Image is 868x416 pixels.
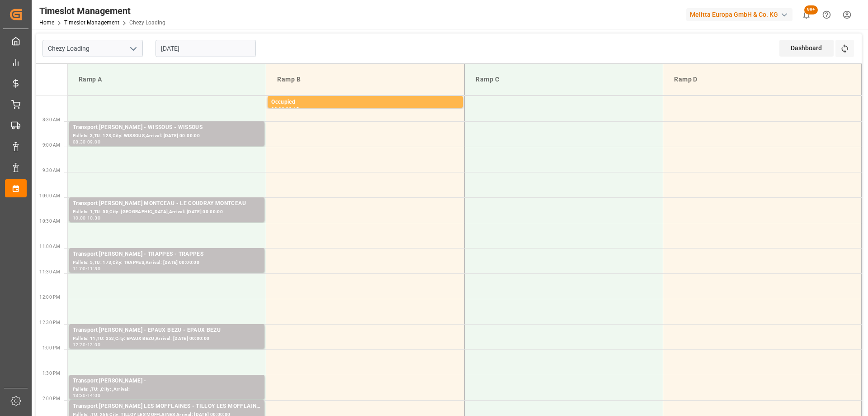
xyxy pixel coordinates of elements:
[73,335,261,343] div: Pallets: 11,TU: 352,City: EPAUX BEZU,Arrival: [DATE] 00:00:00
[86,140,87,144] div: -
[73,123,261,132] div: Transport [PERSON_NAME] - WISSOUS - WISSOUS
[42,371,60,376] span: 1:30 PM
[271,98,459,107] div: Occupied
[42,396,60,401] span: 2:00 PM
[126,42,140,56] button: open menu
[804,5,818,14] span: 99+
[42,345,60,350] span: 1:00 PM
[39,320,60,325] span: 12:30 PM
[286,107,299,111] div: 08:15
[86,216,87,220] div: -
[42,117,60,122] span: 8:30 AM
[73,199,261,208] div: Transport [PERSON_NAME] MONTCEAU - LE COUDRAY MONTCEAU
[87,140,100,144] div: 09:00
[796,5,816,25] button: show 100 new notifications
[42,168,60,173] span: 9:30 AM
[87,267,100,271] div: 11:30
[73,208,261,216] div: Pallets: 1,TU: 55,City: [GEOGRAPHIC_DATA],Arrival: [DATE] 00:00:00
[73,250,261,259] div: Transport [PERSON_NAME] - TRAPPES - TRAPPES
[42,40,143,57] input: Type to search/select
[670,71,854,88] div: Ramp D
[39,4,165,18] div: Timeslot Management
[73,377,261,386] div: Transport [PERSON_NAME] -
[779,40,834,57] div: Dashboard
[816,5,837,25] button: Help Center
[39,244,60,249] span: 11:00 AM
[86,267,87,271] div: -
[686,6,796,23] button: Melitta Europa GmbH & Co. KG
[274,71,457,88] div: Ramp B
[86,393,87,397] div: -
[472,71,656,88] div: Ramp C
[39,19,54,26] a: Home
[73,393,86,397] div: 13:30
[73,326,261,335] div: Transport [PERSON_NAME] - EPAUX BEZU - EPAUX BEZU
[73,343,86,347] div: 12:30
[64,19,119,26] a: Timeslot Management
[73,386,261,393] div: Pallets: ,TU: ,City: ,Arrival:
[73,132,261,140] div: Pallets: 3,TU: 128,City: WISSOUS,Arrival: [DATE] 00:00:00
[39,219,60,224] span: 10:30 AM
[86,343,87,347] div: -
[686,8,793,21] div: Melitta Europa GmbH & Co. KG
[156,40,256,57] input: DD-MM-YYYY
[87,216,100,220] div: 10:30
[39,269,60,274] span: 11:30 AM
[87,343,100,347] div: 13:00
[87,393,100,397] div: 14:00
[42,143,60,148] span: 9:00 AM
[73,140,86,144] div: 08:30
[73,259,261,267] div: Pallets: 5,TU: 173,City: TRAPPES,Arrival: [DATE] 00:00:00
[73,402,261,411] div: Transport [PERSON_NAME] LES MOFFLAINES - TILLOY LES MOFFLAINES
[39,295,60,300] span: 12:00 PM
[73,267,86,271] div: 11:00
[271,107,284,111] div: 08:00
[284,107,286,111] div: -
[73,216,86,220] div: 10:00
[39,193,60,198] span: 10:00 AM
[75,71,259,88] div: Ramp A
